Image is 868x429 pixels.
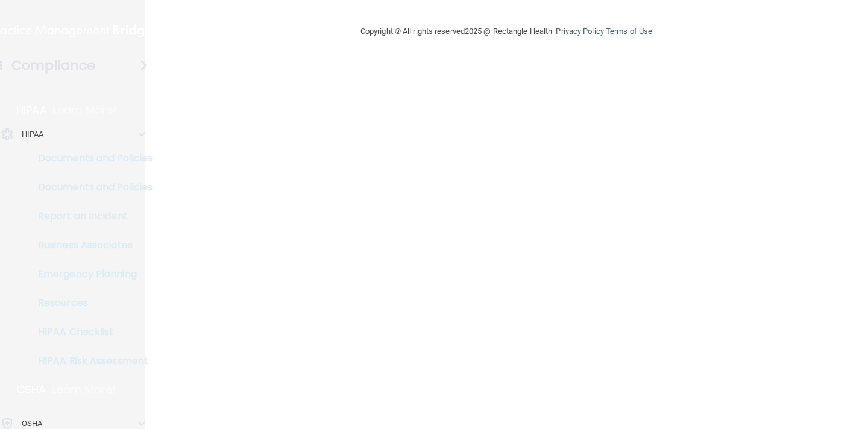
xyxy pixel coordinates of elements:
[8,239,172,251] p: Business Associates
[11,57,95,74] h4: Compliance
[52,383,116,397] p: Learn More!
[8,268,172,280] p: Emergency Planning
[8,297,172,309] p: Resources
[286,12,726,51] div: Copyright © All rights reserved 2025 @ Rectangle Health | |
[53,103,117,117] p: Learn More!
[8,152,172,164] p: Documents and Policies
[16,103,47,117] p: HIPAA
[8,326,172,338] p: HIPAA Checklist
[22,127,44,142] p: HIPAA
[16,383,46,397] p: OSHA
[8,181,172,193] p: Documents and Policies
[8,210,172,222] p: Report an Incident
[606,27,652,36] a: Terms of Use
[8,355,172,367] p: HIPAA Risk Assessment
[556,27,603,36] a: Privacy Policy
